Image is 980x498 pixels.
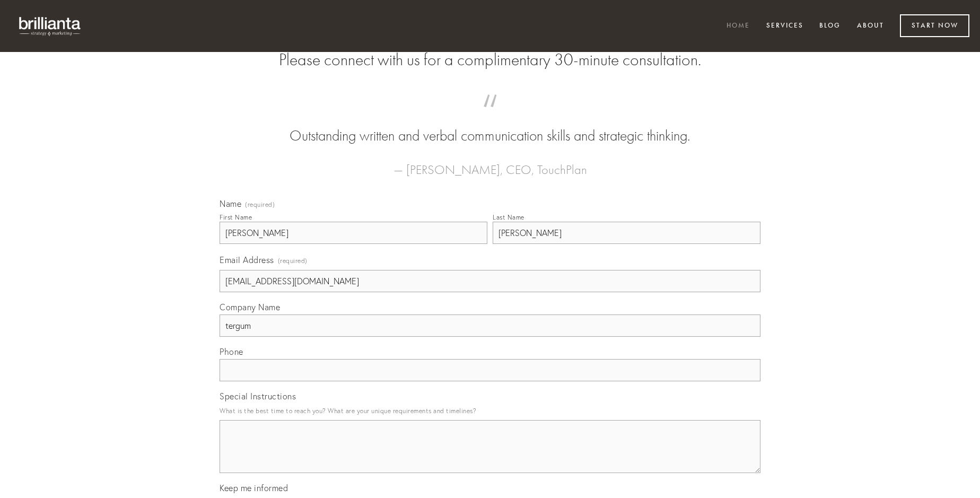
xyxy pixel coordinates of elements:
[220,255,274,265] span: Email Address
[220,391,296,401] span: Special Instructions
[245,202,275,208] span: (required)
[278,254,308,268] span: (required)
[220,483,288,493] span: Keep me informed
[237,105,743,126] span: “
[759,18,810,35] a: Services
[237,146,743,180] figcaption: — [PERSON_NAME], CEO, TouchPlan
[220,50,760,70] h2: Please connect with us for a complimentary 30-minute consultation.
[220,198,241,209] span: Name
[850,18,891,35] a: About
[493,213,524,221] div: Last Name
[900,14,969,37] a: Start Now
[220,302,280,312] span: Company Name
[812,18,847,35] a: Blog
[237,105,743,146] blockquote: Outstanding written and verbal communication skills and strategic thinking.
[11,11,90,41] img: brillianta - research, strategy, marketing
[220,404,760,418] p: What is the best time to reach you? What are your unique requirements and timelines?
[720,18,757,35] a: Home
[220,346,243,357] span: Phone
[220,213,252,221] div: First Name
